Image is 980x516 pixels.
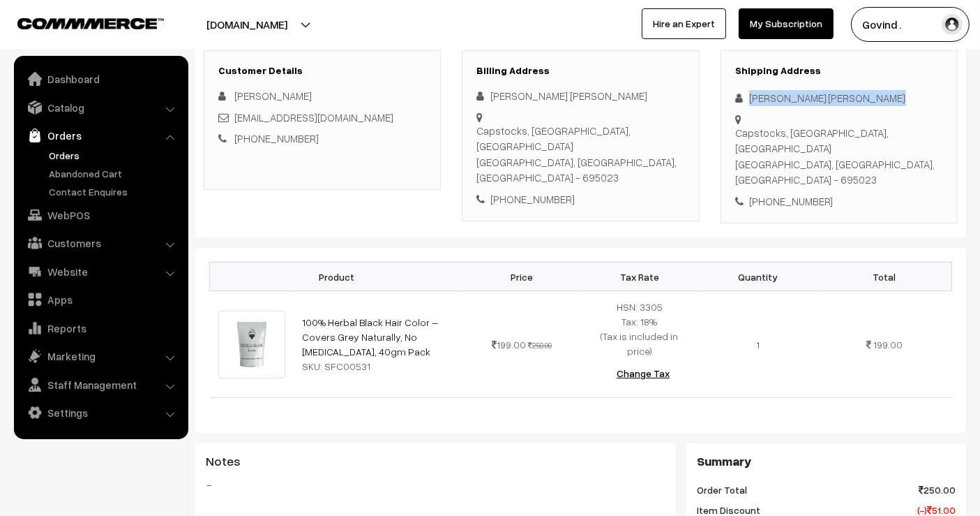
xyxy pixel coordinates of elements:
[158,7,336,42] button: [DOMAIN_NAME]
[234,89,312,102] span: [PERSON_NAME]
[528,341,552,350] strike: 250.00
[17,287,183,312] a: Apps
[735,193,943,209] div: [PHONE_NUMBER]
[580,263,698,291] th: Tax Rate
[17,18,164,29] img: COMMMERCE
[234,111,393,124] a: [EMAIL_ADDRESS][DOMAIN_NAME]
[45,184,183,199] a: Contact Enquires
[218,65,426,77] h3: Customer Details
[17,66,183,91] a: Dashboard
[851,7,970,42] button: Govind .
[476,65,684,77] h3: Billing Address
[218,311,286,378] img: herbal black heena front.png
[601,301,679,357] span: HSN: 3305 Tax: 18% (Tax is included in price)
[17,259,183,284] a: Website
[45,148,183,163] a: Orders
[17,202,183,228] a: WebPOS
[605,358,681,389] button: Change Tax
[697,482,747,497] span: Order Total
[206,476,665,493] blockquote: -
[817,263,951,291] th: Total
[302,359,454,374] div: SKU: SFC00531
[234,132,319,145] a: [PHONE_NUMBER]
[642,8,726,39] a: Hire an Expert
[699,263,817,291] th: Quantity
[919,482,956,497] span: 250.00
[17,316,183,341] a: Reports
[45,166,183,181] a: Abandoned Cart
[462,263,580,291] th: Price
[17,400,183,425] a: Settings
[735,90,943,106] div: [PERSON_NAME] [PERSON_NAME]
[476,88,684,104] div: [PERSON_NAME] [PERSON_NAME]
[476,123,684,186] div: Capstocks, [GEOGRAPHIC_DATA], [GEOGRAPHIC_DATA] [GEOGRAPHIC_DATA], [GEOGRAPHIC_DATA], [GEOGRAPHIC...
[302,316,438,357] a: 100% Herbal Black Hair Color – Covers Grey Naturally, No [MEDICAL_DATA], 40gm Pack
[17,95,183,120] a: Catalog
[17,230,183,256] a: Customers
[492,339,526,351] span: 199.00
[476,191,684,207] div: [PHONE_NUMBER]
[17,14,140,31] a: COMMMERCE
[735,125,943,188] div: Capstocks, [GEOGRAPHIC_DATA], [GEOGRAPHIC_DATA] [GEOGRAPHIC_DATA], [GEOGRAPHIC_DATA], [GEOGRAPHIC...
[873,339,903,351] span: 199.00
[697,454,956,469] h3: Summary
[17,372,183,397] a: Staff Management
[942,14,963,35] img: user
[739,8,834,39] a: My Subscription
[210,263,463,291] th: Product
[17,123,183,148] a: Orders
[206,454,665,469] h3: Notes
[17,344,183,369] a: Marketing
[756,339,760,351] span: 1
[735,65,943,77] h3: Shipping Address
